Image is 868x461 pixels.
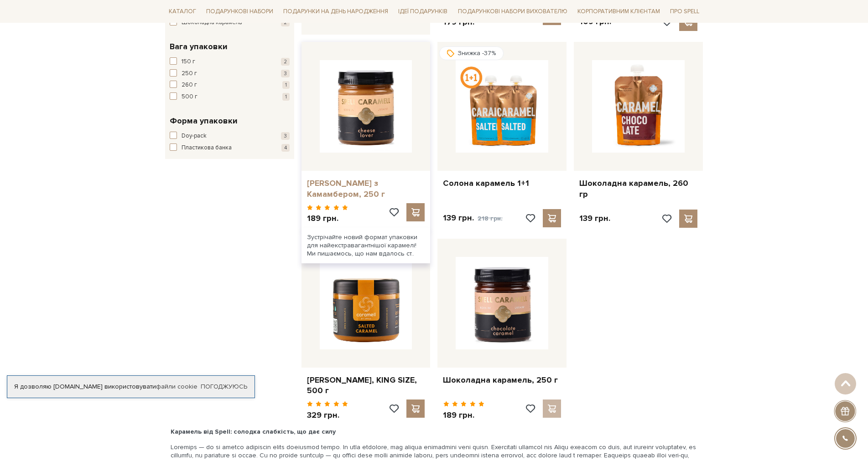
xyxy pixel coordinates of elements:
p: 189 грн. [307,213,348,224]
p: 139 грн. [579,213,610,224]
a: Подарунки на День народження [280,5,392,19]
div: Знижка -37% [439,46,504,60]
button: Пластикова банка 4 [170,143,290,153]
img: Солона карамель, KING SIZE, 500 г [320,257,412,349]
a: Шоколадна карамель, 260 гр [579,178,697,200]
span: 1 [282,81,290,89]
div: Я дозволяю [DOMAIN_NAME] використовувати [7,383,255,391]
p: 329 грн. [307,410,348,420]
a: Солона карамель 1+1 [443,178,561,189]
span: 500 г [182,92,198,102]
span: 250 г [182,69,197,78]
p: 189 грн. [443,410,484,420]
img: Солона карамель 1+1 [456,60,548,153]
span: Пластикова банка [182,143,232,153]
a: Про Spell [666,5,703,19]
span: 150 г [182,57,195,67]
a: Погоджуюсь [201,383,247,391]
a: Шоколадна карамель, 250 г [443,375,561,385]
span: 3 [281,70,290,77]
a: Подарункові набори [203,5,277,19]
button: 500 г 1 [170,92,290,102]
span: 260 г [182,81,197,90]
button: Doy-pack 3 [170,132,290,141]
a: [PERSON_NAME] з Камамбером, 250 г [307,178,425,200]
span: 218 грн. [478,215,503,222]
button: 250 г 3 [170,69,290,78]
a: файли cookie [156,383,198,390]
span: Doy-pack [182,132,207,141]
span: 2 [281,58,290,66]
button: 150 г 2 [170,57,290,67]
a: Корпоративним клієнтам [574,4,664,19]
img: Шоколадна карамель, 260 гр [592,60,685,153]
p: 139 грн. [443,213,503,224]
span: 1 [282,93,290,101]
a: Подарункові набори вихователю [454,4,571,19]
a: [PERSON_NAME], KING SIZE, 500 г [307,375,425,396]
button: 260 г 1 [170,81,290,90]
a: Ідеї подарунків [395,5,451,19]
a: Каталог [165,5,200,19]
span: 2 [281,19,290,26]
b: Карамель від Spell: солодка слабкість, що дає силу [171,428,336,435]
div: Зустрічайте новий формат упаковки для найекстравагантнішої карамелі! Ми пишаємось, що нам вдалось... [301,228,431,264]
span: Форма упаковки [170,115,238,127]
span: 3 [281,132,290,140]
span: Вага упаковки [170,41,228,53]
span: 4 [281,144,290,152]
